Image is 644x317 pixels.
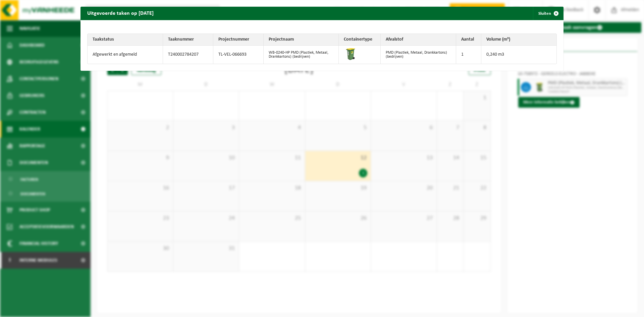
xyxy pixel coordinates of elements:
h2: Uitgevoerde taken op [DATE] [80,7,160,19]
th: Projectnaam [264,34,339,46]
td: 1 [456,46,481,64]
th: Afvalstof [381,34,456,46]
td: WB-0240-HP PMD (Plastiek, Metaal, Drankkartons) (bedrijven) [264,46,339,64]
td: T240002784207 [163,46,213,64]
button: Sluiten [533,7,563,20]
th: Volume (m³) [481,34,557,46]
td: 0,240 m3 [481,46,557,64]
td: Afgewerkt en afgemeld [88,46,163,64]
td: PMD (Plastiek, Metaal, Drankkartons) (bedrijven) [381,46,456,64]
img: WB-0240-HPE-GN-50 [344,47,357,61]
th: Containertype [339,34,381,46]
th: Aantal [456,34,481,46]
th: Taaknummer [163,34,213,46]
td: TL-VEL-066693 [213,46,264,64]
th: Taakstatus [88,34,163,46]
th: Projectnummer [213,34,264,46]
